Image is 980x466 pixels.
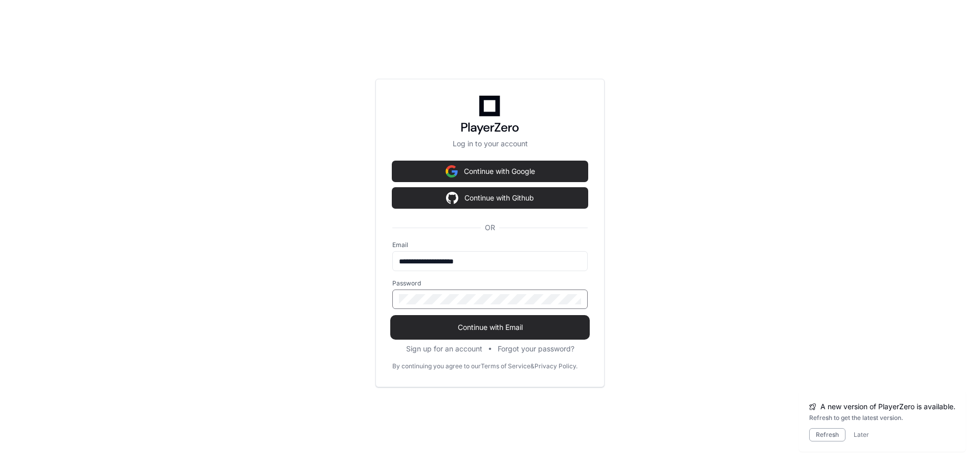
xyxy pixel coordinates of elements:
img: Sign in with google [446,161,458,182]
label: Password [392,279,588,287]
button: Later [854,431,869,439]
button: Continue with Google [392,161,588,182]
button: Sign up for an account [406,344,482,354]
p: Log in to your account [392,139,588,149]
button: Forgot your password? [498,344,574,354]
div: Refresh to get the latest version. [809,414,955,422]
img: Sign in with google [446,188,458,208]
a: Terms of Service [481,362,530,370]
span: OR [481,223,499,233]
button: Refresh [809,428,845,441]
label: Email [392,241,588,249]
div: By continuing you agree to our [392,362,481,370]
button: Continue with Email [392,317,588,338]
a: Privacy Policy. [534,362,577,370]
button: Continue with Github [392,188,588,208]
span: Continue with Email [392,322,588,332]
span: A new version of PlayerZero is available. [820,402,955,412]
div: & [530,362,534,370]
